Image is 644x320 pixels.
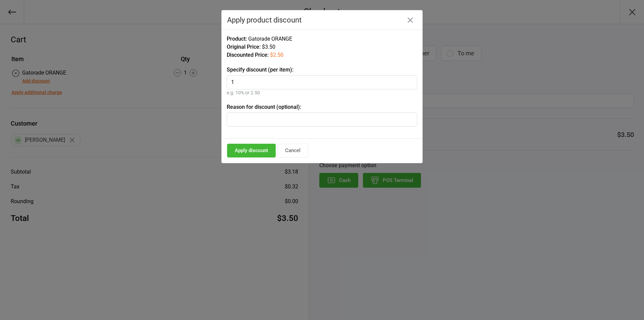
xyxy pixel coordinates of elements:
span: Original Price: [227,44,261,50]
span: Discounted Price: [227,52,269,58]
button: Cancel [277,144,308,157]
span: $2.50 [270,52,283,58]
label: Reason for discount (optional): [227,103,417,111]
span: Product: [227,36,247,42]
button: Apply discount [227,144,276,157]
div: Gatorade ORANGE [227,35,417,43]
div: $3.50 [227,43,417,51]
label: Specify discount (per item): [227,66,417,74]
div: e.g. 10% or 2.50 [227,89,417,96]
div: Apply product discount [227,16,417,24]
